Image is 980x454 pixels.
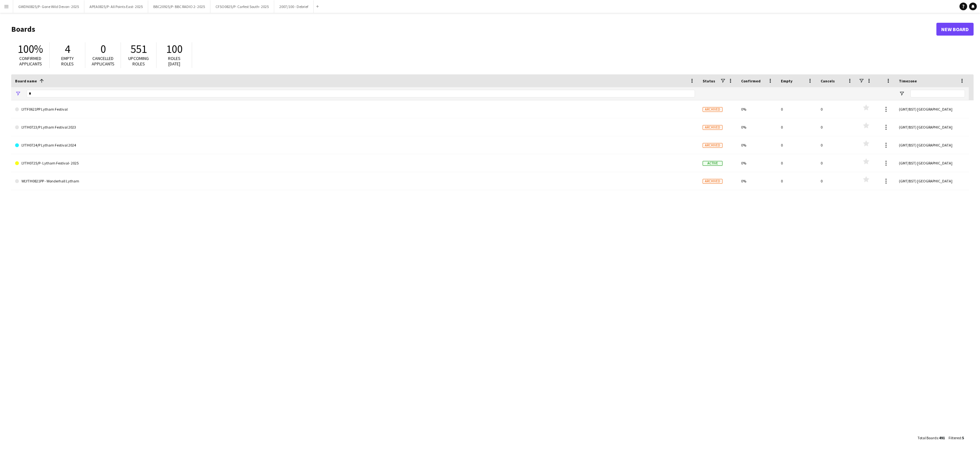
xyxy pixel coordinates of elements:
div: 0 [817,172,857,190]
span: Confirmed [741,79,761,83]
span: Cancels [821,79,835,83]
span: Roles [DATE] [168,55,181,67]
div: 0 [777,154,817,172]
div: 0% [737,154,777,172]
span: 5 [962,435,964,440]
button: Open Filter Menu [15,91,21,97]
input: Board name Filter Input [27,90,695,97]
div: 0 [817,118,857,136]
span: Empty [781,79,792,83]
span: Filtered [949,435,961,440]
a: LYTH0725/P- Lytham Festival- 2025 [15,154,695,172]
a: LYTH0724/P Lytham Festival 2024 [15,136,695,154]
span: Archived [703,125,722,130]
div: (GMT/BST) [GEOGRAPHIC_DATA] [895,100,969,118]
span: Board name [15,79,37,83]
span: Total Boards [917,435,938,440]
span: 0 [100,42,106,56]
span: Active [703,161,722,166]
h1: Boards [11,24,936,34]
div: 0 [777,118,817,136]
span: Empty roles [61,55,74,67]
span: 491 [939,435,945,440]
div: (GMT/BST) [GEOGRAPHIC_DATA] [895,172,969,190]
div: 0 [817,154,857,172]
div: 0% [737,118,777,136]
div: 0% [737,136,777,154]
div: 0 [777,136,817,154]
a: LYTF0621PP Lytham Festival [15,100,695,118]
span: Cancelled applicants [92,55,114,67]
div: 0 [777,100,817,118]
span: 100% [18,42,43,56]
button: Open Filter Menu [899,91,905,97]
span: Archived [703,179,722,184]
button: BBC20925/P- BBC RADIO 2- 2025 [148,0,210,13]
div: : [949,432,964,444]
span: Status [703,79,715,83]
span: 4 [65,42,70,56]
div: 0% [737,172,777,190]
div: (GMT/BST) [GEOGRAPHIC_DATA] [895,154,969,172]
div: 0 [777,172,817,190]
a: WLYTH0821PP - Wonderhall Lytham [15,172,695,190]
span: Confirmed applicants [19,55,42,67]
span: 551 [131,42,147,56]
div: (GMT/BST) [GEOGRAPHIC_DATA] [895,118,969,136]
button: CFSO0825/P- Carfest South- 2025 [210,0,274,13]
button: APEA0825/P- All Points East- 2025 [84,0,148,13]
div: 0 [817,100,857,118]
div: 0% [737,100,777,118]
div: : [917,432,945,444]
span: Archived [703,107,722,112]
span: Upcoming roles [128,55,149,67]
a: New Board [936,23,974,36]
a: LYTH0723/P Lytham Festival 2023 [15,118,695,136]
div: (GMT/BST) [GEOGRAPHIC_DATA] [895,136,969,154]
span: Timezone [899,79,917,83]
button: GWDN0825/P- Gone Wild Devon- 2025 [13,0,84,13]
span: 100 [166,42,182,56]
button: 2007/100 - Debrief [274,0,314,13]
span: Archived [703,143,722,148]
div: 0 [817,136,857,154]
input: Timezone Filter Input [910,90,965,97]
